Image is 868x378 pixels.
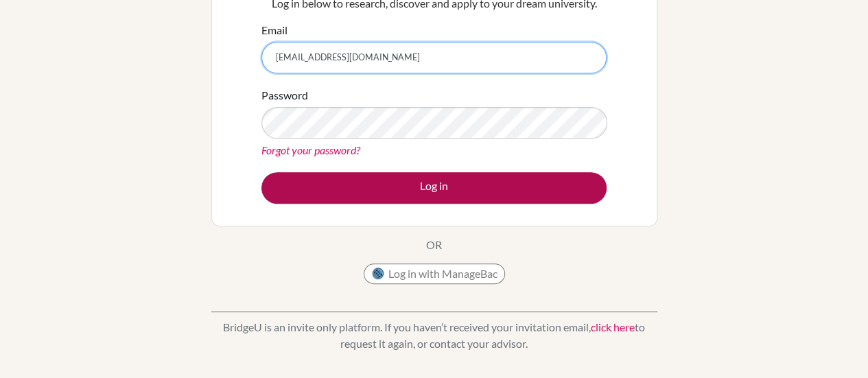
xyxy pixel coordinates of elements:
[364,263,505,284] button: Log in with ManageBac
[426,237,442,253] p: OR
[591,320,635,333] a: click here
[261,143,360,156] a: Forgot your password?
[261,22,288,38] label: Email
[261,87,308,104] label: Password
[261,172,607,204] button: Log in
[211,319,657,352] p: BridgeU is an invite only platform. If you haven’t received your invitation email, to request it ...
